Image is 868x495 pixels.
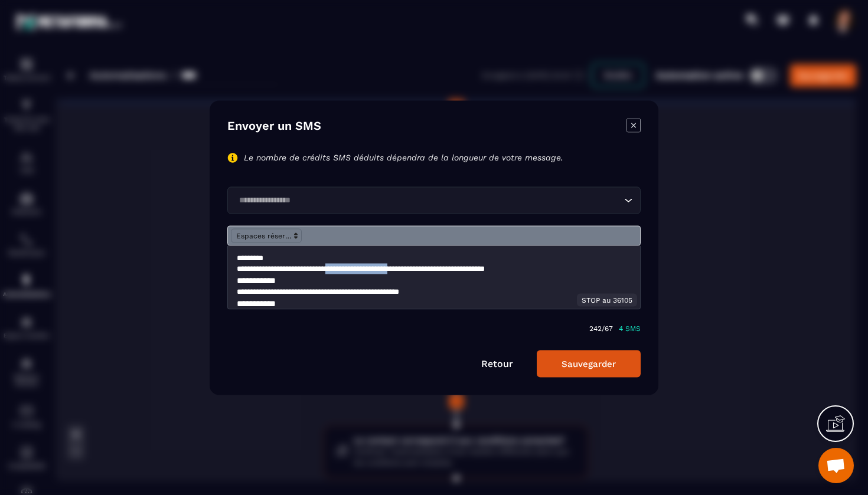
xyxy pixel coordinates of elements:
[227,118,321,135] h4: Envoyer un SMS
[235,194,621,206] input: Search for option
[577,293,637,306] div: STOP au 36105
[605,324,613,332] p: 67
[244,152,563,163] p: Le nombre de crédits SMS déduits dépendra de la longueur de votre message.
[227,186,641,214] div: Search for option
[481,358,513,369] a: Retour
[537,350,641,377] button: Sauvegarder
[589,324,605,332] p: 242/
[619,324,641,332] p: 4 SMS
[818,448,854,483] div: Ouvrir le chat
